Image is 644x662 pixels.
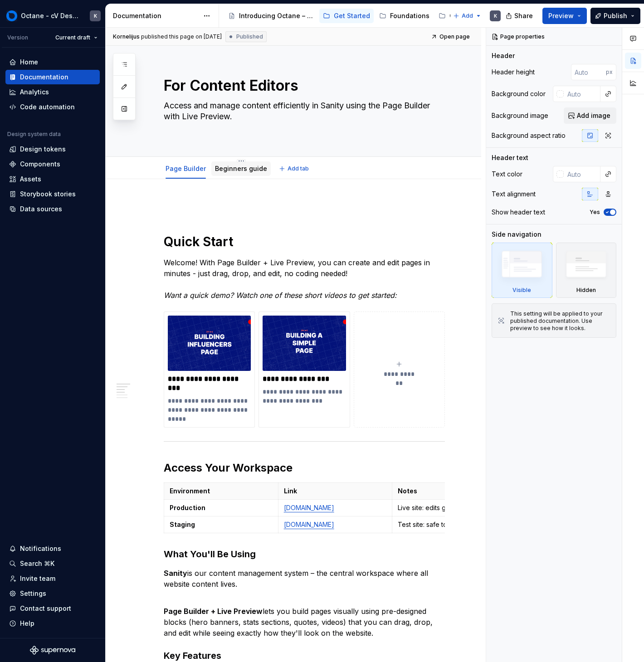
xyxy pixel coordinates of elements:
a: Foundations [376,9,433,23]
input: Auto [571,64,606,80]
div: Text color [492,170,522,179]
button: Add [450,10,484,22]
a: Code automation [5,100,100,114]
p: Test site: safe to experiment [398,520,501,529]
input: Auto [564,86,600,102]
div: Settings [20,589,46,598]
div: Design system data [7,131,61,138]
h3: What You'll Be Using [164,548,445,560]
a: Introducing Octane – a single source of truth for brand, design, and content. [224,9,317,23]
button: Preview [542,8,587,24]
div: Background aspect ratio [492,131,566,140]
a: Design tokens [5,142,100,156]
strong: Link [284,487,297,495]
div: Page Builder [162,159,210,178]
div: Get Started [334,11,370,20]
div: Design tokens [20,145,66,154]
h1: Quick Start [164,234,445,250]
a: Open page [428,30,474,43]
a: Documentation [5,70,100,84]
div: Introducing Octane – a single source of truth for brand, design, and content. [239,11,314,20]
div: Header height [492,68,535,77]
span: Preview [548,11,574,20]
div: Components [449,11,490,20]
div: K [494,12,497,19]
div: Text alignment [492,190,536,199]
span: Current draft [55,34,90,41]
div: Analytics [20,88,49,97]
span: Publish [604,11,627,20]
div: Search ⌘K [20,559,54,568]
div: Documentation [20,73,68,82]
div: Show header text [492,208,545,217]
div: Hidden [556,243,617,298]
div: Hidden [576,287,596,294]
a: Invite team [5,571,100,586]
img: 26998d5e-8903-4050-8939-6da79a9ddf72.png [6,10,17,21]
button: Publish [590,8,640,24]
div: Visible [492,243,552,298]
div: published this page on [DATE] [141,33,222,40]
strong: Environment [170,487,210,495]
textarea: Access and manage content efficiently in Sanity using the Page Builder with Live Preview. [162,98,443,135]
div: Beginners guide [211,159,271,178]
span: Published [236,33,263,40]
button: Add tab [276,162,313,175]
div: Data sources [20,204,62,214]
button: Notifications [5,541,100,556]
img: d9fc5b14-3996-4c10-abe9-f33664b1a0b1.png [263,316,346,371]
button: Current draft [51,31,102,44]
strong: Staging [170,521,195,528]
em: Want a quick demo? Watch one of these short videos to get started: [164,291,397,300]
div: Storybook stories [20,190,76,199]
a: Assets [5,172,100,186]
button: Help [5,616,100,631]
div: Notifications [20,544,61,553]
div: Background image [492,111,548,120]
input: Auto [564,166,600,182]
div: Background color [492,89,546,98]
div: Header text [492,153,528,162]
div: Help [20,619,34,628]
div: Version [7,34,28,41]
div: Side navigation [492,230,542,239]
div: This setting will be applied to your published documentation. Use preview to see how it looks. [510,310,610,332]
a: Storybook stories [5,187,100,201]
h3: Key Features [164,649,445,662]
div: Foundations [390,11,429,20]
strong: Sanity [164,569,187,578]
div: Invite team [20,574,55,583]
a: Components [435,9,493,23]
strong: Notes [398,487,417,495]
div: Header [492,51,515,60]
div: Contact support [20,604,71,613]
a: [DOMAIN_NAME] [284,521,334,528]
a: Settings [5,586,100,601]
div: Assets [20,175,41,184]
button: Octane - cV Design SystemK [2,6,103,25]
p: is our content management system – the central workspace where all website content lives. [164,568,445,589]
div: Documentation [113,11,199,20]
span: Add [462,12,473,19]
a: Home [5,55,100,69]
a: Analytics [5,85,100,99]
button: Share [501,8,539,24]
div: Code automation [20,102,75,112]
a: Supernova Logo [30,646,75,655]
div: Octane - cV Design System [21,11,79,20]
strong: Production [170,504,205,511]
span: Add image [577,111,610,120]
div: Home [20,58,38,67]
p: px [606,68,613,76]
a: Data sources [5,202,100,216]
div: Components [20,160,60,169]
div: K [94,12,97,19]
button: Contact support [5,601,100,616]
textarea: For Content Editors [162,75,443,97]
label: Yes [590,209,600,216]
a: Components [5,157,100,171]
span: Open page [439,33,470,40]
a: [DOMAIN_NAME] [284,504,334,511]
span: Kornelijus [113,33,140,40]
div: Page tree [224,7,449,25]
